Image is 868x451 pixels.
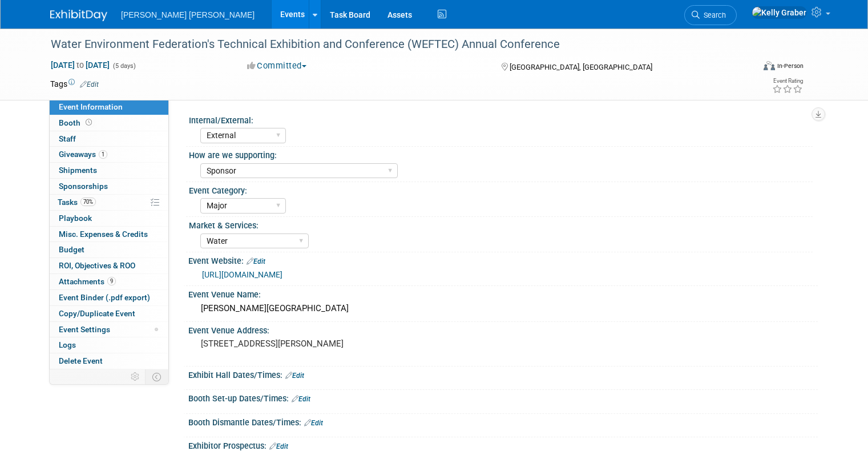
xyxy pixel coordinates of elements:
[777,62,804,70] div: In-Person
[59,134,76,143] span: Staff
[80,198,96,206] span: 70%
[50,10,107,21] img: ExhibitDay
[59,356,103,365] span: Delete Event
[155,328,158,331] span: Modified Layout
[752,6,807,19] img: Kelly Graber
[50,290,168,305] a: Event Binder (.pdf export)
[269,442,288,450] a: Edit
[188,286,818,300] div: Event Venue Name:
[50,211,168,226] a: Playbook
[684,5,737,25] a: Search
[202,270,282,279] a: [URL][DOMAIN_NAME]
[59,150,107,159] span: Giveaways
[75,61,86,70] span: to
[188,414,818,429] div: Booth Dismantle Dates/Times:
[59,182,108,191] span: Sponsorships
[50,353,168,369] a: Delete Event
[50,195,168,210] a: Tasks70%
[50,60,110,70] span: [DATE] [DATE]
[50,227,168,242] a: Misc. Expenses & Credits
[247,257,265,265] a: Edit
[189,112,813,126] div: Internal/External:
[700,11,726,19] span: Search
[50,337,168,353] a: Logs
[50,306,168,321] a: Copy/Duplicate Event
[59,277,116,286] span: Attachments
[764,61,775,70] img: Format-Inperson.png
[201,339,438,349] pre: [STREET_ADDRESS][PERSON_NAME]
[59,325,110,334] span: Event Settings
[59,245,84,254] span: Budget
[50,179,168,194] a: Sponsorships
[58,198,96,207] span: Tasks
[59,293,150,302] span: Event Binder (.pdf export)
[292,395,310,403] a: Edit
[99,150,107,159] span: 1
[189,217,813,231] div: Market & Services:
[59,118,94,127] span: Booth
[197,300,809,317] div: [PERSON_NAME][GEOGRAPHIC_DATA]
[50,258,168,273] a: ROI, Objectives & ROO
[50,78,99,90] td: Tags
[243,60,311,72] button: Committed
[59,166,97,175] span: Shipments
[83,118,94,127] span: Booth not reserved yet
[50,147,168,162] a: Giveaways1
[107,277,116,285] span: 9
[59,261,135,270] span: ROI, Objectives & ROO
[59,340,76,349] span: Logs
[304,419,323,427] a: Edit
[146,369,169,384] td: Toggle Event Tabs
[50,99,168,115] a: Event Information
[189,182,813,196] div: Event Category:
[285,372,304,380] a: Edit
[188,367,818,381] div: Exhibit Hall Dates/Times:
[80,80,99,88] a: Edit
[59,214,92,223] span: Playbook
[510,63,652,71] span: [GEOGRAPHIC_DATA], [GEOGRAPHIC_DATA]
[59,229,148,239] span: Misc. Expenses & Credits
[59,102,123,111] span: Event Information
[50,322,168,337] a: Event Settings
[188,390,818,405] div: Booth Set-up Dates/Times:
[59,309,135,318] span: Copy/Duplicate Event
[50,131,168,147] a: Staff
[188,252,818,267] div: Event Website:
[112,62,136,70] span: (5 days)
[121,10,255,19] span: [PERSON_NAME] [PERSON_NAME]
[50,163,168,178] a: Shipments
[188,322,818,336] div: Event Venue Address:
[126,369,146,384] td: Personalize Event Tab Strip
[189,147,813,161] div: How are we supporting:
[50,274,168,289] a: Attachments9
[50,242,168,257] a: Budget
[692,59,804,76] div: Event Format
[47,34,740,55] div: Water Environment Federation's Technical Exhibition and Conference (WEFTEC) Annual Conference
[50,115,168,131] a: Booth
[772,78,803,84] div: Event Rating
